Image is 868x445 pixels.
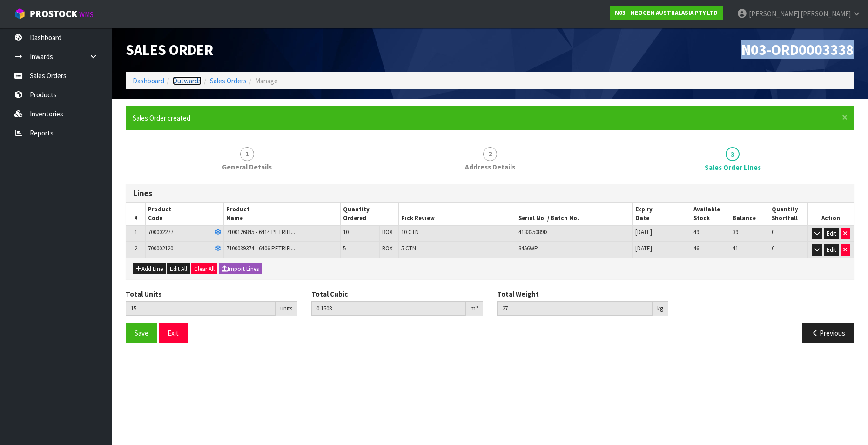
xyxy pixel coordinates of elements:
[824,228,839,239] button: Edit
[733,244,738,252] span: 41
[343,228,349,236] span: 10
[497,289,539,299] label: Total Weight
[808,203,854,225] th: Action
[772,244,774,252] span: 0
[691,203,730,225] th: Available Stock
[483,147,497,161] span: 2
[135,228,137,236] span: 1
[14,8,26,20] img: cube-alt.png
[126,289,161,299] label: Total Units
[222,162,272,172] span: General Details
[465,162,515,172] span: Address Details
[311,301,466,316] input: Total Cubic
[635,228,652,236] span: [DATE]
[772,228,774,236] span: 0
[219,263,262,275] button: Import Lines
[135,244,137,252] span: 2
[518,228,547,236] span: 418325089D
[126,177,854,350] span: Sales Order Lines
[741,40,854,59] span: N03-ORD0003338
[135,329,148,337] span: Save
[126,323,157,343] button: Save
[615,9,718,17] strong: N03 - NEOGEN AUSTRALASIA PTY LTD
[693,244,699,252] span: 46
[705,162,761,172] span: Sales Order Lines
[653,301,668,316] div: kg
[210,76,247,85] a: Sales Orders
[240,147,254,161] span: 1
[311,289,348,299] label: Total Cubic
[126,203,146,225] th: #
[726,147,740,161] span: 3
[215,246,221,252] i: Frozen Goods
[343,244,346,252] span: 5
[126,301,276,316] input: Total Units
[382,228,393,236] span: BOX
[276,301,297,316] div: units
[223,203,340,225] th: Product Name
[30,8,77,20] span: ProStock
[146,203,223,225] th: Product Code
[173,76,202,85] a: Outwards
[191,263,217,275] button: Clear All
[133,189,847,198] h3: Lines
[133,114,190,122] span: Sales Order created
[635,244,652,252] span: [DATE]
[518,244,538,252] span: 3456WP
[148,244,173,252] span: 700002120
[401,244,416,252] span: 5 CTN
[215,229,221,236] i: Frozen Goods
[801,9,851,18] span: [PERSON_NAME]
[399,203,516,225] th: Pick Review
[167,263,190,275] button: Edit All
[730,203,769,225] th: Balance
[226,228,295,236] span: 7100126845 - 6414 PETRIFI...
[133,76,164,85] a: Dashboard
[749,9,799,18] span: [PERSON_NAME]
[340,203,399,225] th: Quantity Ordered
[226,244,295,252] span: 7100039374 - 6406 PETRIFI...
[842,111,848,124] span: ×
[466,301,483,316] div: m³
[802,323,854,343] button: Previous
[133,263,166,275] button: Add Line
[516,203,632,225] th: Serial No. / Batch No.
[693,228,699,236] span: 49
[79,10,94,19] small: WMS
[148,228,173,236] span: 700002277
[126,40,213,59] span: Sales Order
[255,76,278,85] span: Manage
[632,203,691,225] th: Expiry Date
[733,228,738,236] span: 39
[159,323,188,343] button: Exit
[401,228,419,236] span: 10 CTN
[824,244,839,256] button: Edit
[382,244,393,252] span: BOX
[769,203,808,225] th: Quantity Shortfall
[497,301,653,316] input: Total Weight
